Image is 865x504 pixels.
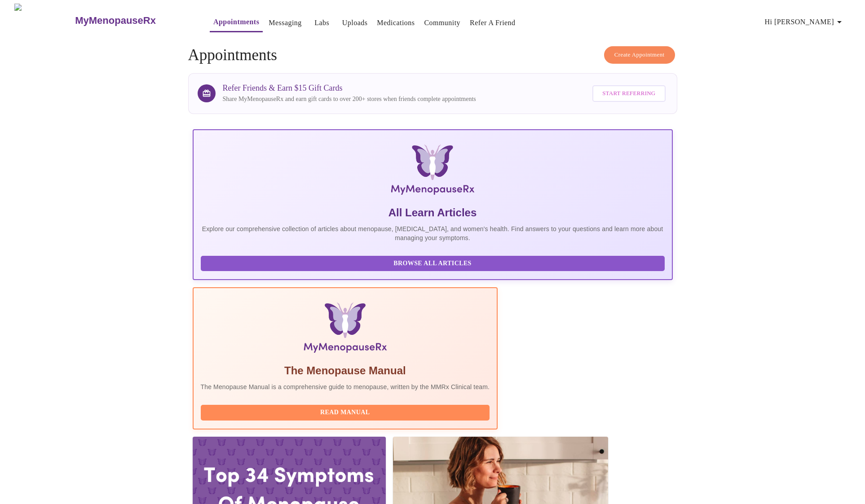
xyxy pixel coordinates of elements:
[223,83,476,93] h3: Refer Friends & Earn $15 Gift Cards
[201,382,490,391] p: The Menopause Manual is a comprehensive guide to menopause, written by the MMRx Clinical team.
[201,256,665,272] button: Browse All Articles
[210,407,481,418] span: Read Manual
[590,81,667,106] a: Start Referring
[592,85,665,102] button: Start Referring
[273,145,592,198] img: MyMenopauseRx Logo
[761,13,848,31] button: Hi [PERSON_NAME]
[308,14,336,32] button: Labs
[377,17,415,29] a: Medications
[265,14,305,32] button: Messaging
[188,46,677,64] h4: Appointments
[201,259,667,267] a: Browse All Articles
[342,17,368,29] a: Uploads
[75,15,156,26] h3: MyMenopauseRx
[14,4,74,37] img: MyMenopauseRx Logo
[201,206,665,220] h5: All Learn Articles
[339,14,371,32] button: Uploads
[247,302,444,356] img: Menopause Manual
[614,50,665,60] span: Create Appointment
[201,408,492,416] a: Read Manual
[314,17,329,29] a: Labs
[373,14,418,32] button: Medications
[424,17,460,29] a: Community
[201,224,665,242] p: Explore our comprehensive collection of articles about menopause, [MEDICAL_DATA], and women's hea...
[74,5,192,36] a: MyMenopauseRx
[213,16,259,28] a: Appointments
[210,258,656,269] span: Browse All Articles
[466,14,519,32] button: Refer a Friend
[269,17,301,29] a: Messaging
[201,364,490,378] h5: The Menopause Manual
[602,88,655,99] span: Start Referring
[765,16,845,28] span: Hi [PERSON_NAME]
[210,13,263,32] button: Appointments
[604,46,675,64] button: Create Appointment
[420,14,464,32] button: Community
[201,405,490,421] button: Read Manual
[223,95,476,104] p: Share MyMenopauseRx and earn gift cards to over 200+ stores when friends complete appointments
[470,17,516,29] a: Refer a Friend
